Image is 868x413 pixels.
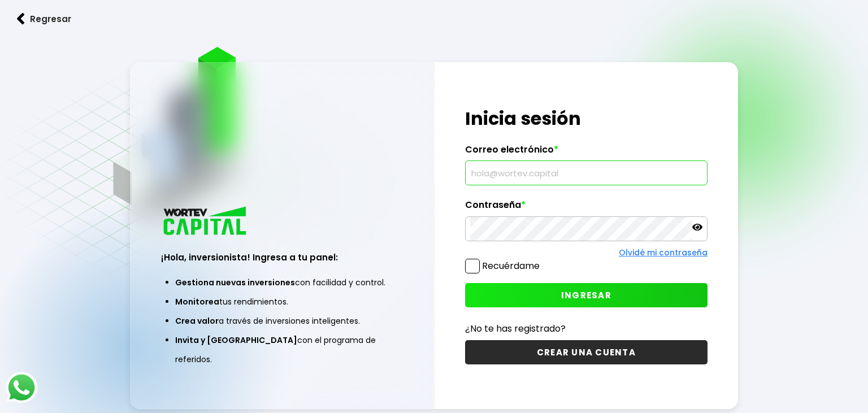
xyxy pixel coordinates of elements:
li: tus rendimientos. [175,292,389,311]
span: Crea valor [175,315,219,327]
img: logo_wortev_capital [161,205,250,238]
a: ¿No te has registrado?CREAR UNA CUENTA [465,321,708,364]
label: Recuérdame [482,259,540,272]
a: Olvidé mi contraseña [619,247,708,258]
h3: ¡Hola, inversionista! Ingresa a tu panel: [161,251,403,264]
label: Correo electrónico [465,144,708,161]
p: ¿No te has registrado? [465,321,708,336]
button: CREAR UNA CUENTA [465,340,708,364]
h1: Inicia sesión [465,105,708,132]
img: logos_whatsapp-icon.242b2217.svg [6,372,37,403]
li: con el programa de referidos. [175,331,389,369]
input: hola@wortev.capital [470,161,702,185]
img: flecha izquierda [17,13,25,25]
li: a través de inversiones inteligentes. [175,311,389,331]
button: INGRESAR [465,283,708,307]
li: con facilidad y control. [175,273,389,292]
label: Contraseña [465,199,708,216]
span: Monitorea [175,296,219,307]
span: INGRESAR [561,289,611,301]
span: Invita y [GEOGRAPHIC_DATA] [175,334,297,346]
span: Gestiona nuevas inversiones [175,277,295,288]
